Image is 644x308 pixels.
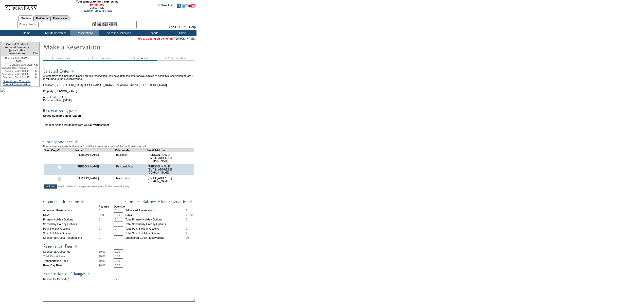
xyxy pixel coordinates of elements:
[43,235,99,240] td: Sponsored Guest Reservations
[99,263,114,268] td: $
[125,199,192,205] img: Contract Balance After Reservation
[43,213,99,217] td: Days
[186,213,193,216] span: 11.00
[4,1,37,11] img: Compass Home
[99,254,114,259] td: $
[43,249,99,254] td: Sponsored Guest Fee
[186,4,195,8] img: Subscribe to our YouTube Channel
[43,108,195,114] img: Reservation Type
[43,271,195,277] img: Explanation of Changes
[27,66,33,70] td: 1
[43,114,196,117] td: Space Available Reservation
[186,232,187,235] span: 1
[147,175,194,184] td: [EMAIL_ADDRESS][DOMAIN_NAME]
[43,42,145,52] img: Make Reservation
[186,5,195,8] a: Subscribe to our YouTube Channel
[32,70,39,73] td: 0
[43,208,99,213] td: Advanced Reservations
[115,175,147,184] td: Main Email
[99,227,100,230] span: 0
[75,152,115,164] td: [PERSON_NAME]
[184,25,186,29] span: ::
[43,226,99,231] td: Peak Holiday Options
[82,9,113,12] a: Return to Temporary Hold
[186,209,187,212] span: 1
[186,227,187,230] span: 0
[177,4,181,8] img: Become our fan on Facebook
[112,22,117,26] img: b_calculator.gif
[32,76,39,79] td: 0
[43,56,81,61] img: step1_state3.gif
[1,76,27,79] td: Sponsored Guest Res:
[92,22,96,26] img: b_edit.gif
[27,70,33,73] td: 0
[1,70,27,73] td: Primary Holiday Opt:
[1,60,32,63] td: 30 Day
[1,42,32,56] td: Current Contract Account Summary (prior to this reservation)
[114,205,125,208] strong: Override
[186,218,187,221] span: 0
[102,22,106,26] img: Impersonate
[1,56,32,60] td: [DATE]
[43,222,99,226] td: Secondary Holiday Options
[100,259,105,262] span: 0.00
[97,22,101,26] img: View
[125,213,186,217] td: Days
[43,217,99,222] td: Primary Holiday Options
[43,259,99,263] td: Transportation Fees
[1,73,27,76] td: Secondary Holiday Opt:
[147,148,194,152] td: Email Address
[3,83,31,86] a: Contract Reconciliation
[99,232,100,235] span: 0
[125,231,186,235] td: Total Select Holiday Options
[158,3,176,9] td: Follow Us ::
[43,87,196,93] td: Property: [PERSON_NAME]
[43,145,147,148] span: Please check all people that you would like to receive a copy of the confirmation email.
[137,37,195,40] span: You are acting on behalf of:
[43,243,110,249] img: Reservation Fees
[1,66,27,70] td: Advanced Reservations:
[81,56,119,61] img: step2_state3.gif
[1,63,27,66] td: Available Days:
[50,15,69,21] a: Reservations
[125,235,186,240] td: Sponsored Guest Reservations
[186,223,187,226] span: 0
[99,236,100,239] span: 0
[43,231,99,235] td: Select Holiday Options
[75,175,115,184] td: [PERSON_NAME]
[100,255,105,258] span: 0.00
[100,264,105,267] span: 0.00
[115,148,147,152] td: Relationship
[43,263,99,268] td: Extra Day Fees
[138,30,167,36] td: Reports
[43,68,195,74] img: Reservation Dates
[99,223,100,226] span: 0
[125,222,186,226] td: Total Secondary Holiday Options
[44,184,57,189] input: Add New
[75,164,115,175] td: [PERSON_NAME]
[125,226,186,231] td: Total Peak Holiday Options
[10,60,16,63] span: Level:
[182,4,186,8] img: Follow us on Twitter
[11,30,41,36] td: Home
[99,213,104,216] span: 3.00
[119,56,157,61] img: step3_state2.gif
[99,249,114,254] td: $
[43,123,196,126] td: This reservation will deduct from your contract.
[173,37,195,40] a: [PERSON_NAME]
[70,30,99,36] td: Reservations
[147,152,194,164] td: [PERSON_NAME][EMAIL_ADDRESS][DOMAIN_NAME]
[182,5,186,8] a: Follow us on Twitter
[115,152,147,164] td: Business
[3,80,30,83] a: Show Future Contracts
[99,205,109,208] strong: Planned
[157,56,195,61] img: step4_state1.gif
[33,52,39,55] span: Disc.
[43,199,110,205] img: Contract Utilization
[43,99,196,102] td: Departure Date: [DATE]
[19,22,38,26] div: Member Name:
[100,250,105,253] span: 0.00
[44,148,76,152] td: Send Copy?
[89,123,99,126] b: current
[99,259,114,263] td: $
